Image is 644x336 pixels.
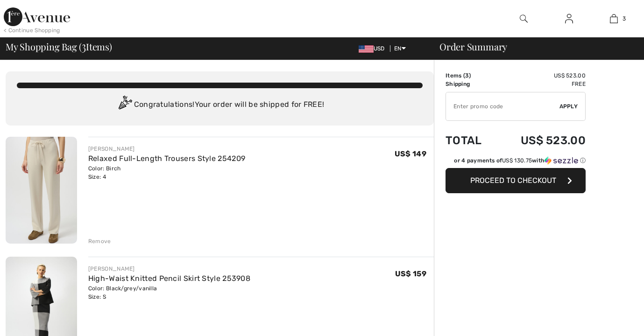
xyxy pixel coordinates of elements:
a: Relaxed Full-Length Trousers Style 254209 [88,154,245,163]
img: My Bag [610,13,618,24]
span: US$ 159 [395,269,426,278]
div: [PERSON_NAME] [88,265,250,273]
div: Order Summary [428,42,638,51]
span: EN [394,45,406,52]
img: search the website [520,13,528,24]
a: 3 [592,13,636,24]
td: US$ 523.00 [495,71,586,80]
img: Congratulation2.svg [115,96,134,114]
span: US$ 149 [395,149,426,158]
td: Items ( ) [446,71,495,80]
div: < Continue Shopping [4,26,60,35]
div: Color: Birch Size: 4 [88,164,245,181]
td: Free [495,80,586,88]
span: 3 [623,14,626,23]
div: or 4 payments ofUS$ 130.75withSezzle Click to learn more about Sezzle [446,156,586,168]
div: Color: Black/grey/vanilla Size: S [88,284,250,301]
img: Relaxed Full-Length Trousers Style 254209 [6,137,77,244]
img: US Dollar [359,45,374,53]
span: USD [359,45,389,52]
span: Proceed to Checkout [470,176,556,185]
span: US$ 130.75 [502,157,532,164]
div: Remove [88,237,111,245]
img: Sezzle [545,156,578,165]
button: Proceed to Checkout [446,168,586,193]
div: [PERSON_NAME] [88,145,245,153]
img: 1ère Avenue [4,7,70,26]
img: My Info [565,13,573,24]
span: 3 [465,72,469,79]
div: or 4 payments of with [454,156,586,165]
td: Total [446,125,495,156]
span: 3 [82,40,86,52]
span: Apply [559,102,578,111]
a: High-Waist Knitted Pencil Skirt Style 253908 [88,274,250,283]
td: Shipping [446,80,495,88]
input: Promo code [446,92,559,120]
div: Congratulations! Your order will be shipped for FREE! [17,96,423,114]
a: Sign In [558,13,580,25]
td: US$ 523.00 [495,125,586,156]
span: My Shopping Bag ( Items) [6,42,112,51]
